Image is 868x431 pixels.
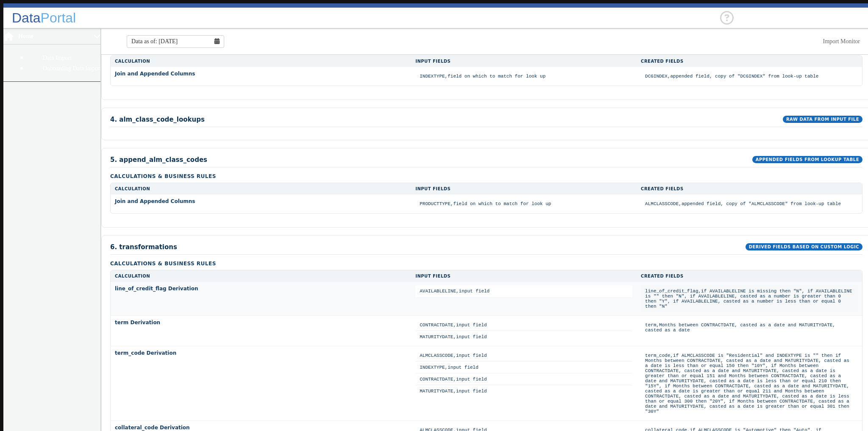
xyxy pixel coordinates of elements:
[111,270,411,282] th: CALCULATION
[415,319,632,331] td: CONTRACTDATE,input field
[3,29,100,44] p-accordion-header: Home
[3,44,100,81] p-accordion-content: Home
[415,350,632,361] td: ALMCLASSCODE,input field
[111,183,411,195] th: CALCULATION
[641,350,858,417] td: term_code,if ALMCLASSCODE is "Residential" and INDEXTYPE is "" then if Months between CONTRACTDAT...
[41,10,76,25] span: Portal
[746,243,862,250] span: derived fields based on custom logic
[111,195,411,213] td: Join and Appended Columns
[823,38,860,44] a: This is available for Darling Employees only
[111,346,411,421] td: term_code Derivation
[12,10,41,25] span: Data
[411,56,637,67] th: INPUT FIELDS
[110,173,862,179] h6: CALCULATIONS & BUSINESS RULES
[28,63,93,74] a: Onboarding Data Import
[415,385,632,397] td: MATURITYDATE,input field
[415,361,632,373] td: INDEXTYPE,input field
[641,319,858,336] td: term,Months between CONTRACTDATE, casted as a date and MATURITYDATE, casted as a date
[28,53,93,63] a: Data Import
[411,270,637,282] th: INPUT FIELDS
[110,243,177,251] strong: 6. transformations
[415,285,632,297] td: AVAILABLELINE,input field
[641,285,858,312] td: line_of_credit_flag,if AVAILABLELINE is missing then "N", if AVAILABLELINE is "" then "N", if AVA...
[720,11,734,25] div: Help
[131,38,178,45] span: Data as of: [DATE]
[17,33,94,40] span: Home
[734,14,861,22] ng-select: null
[415,198,632,210] td: PRODUCTTYPE,field on which to match for look up
[415,373,632,385] td: CONTRACTDATE,input field
[411,183,637,195] th: INPUT FIELDS
[415,331,632,343] td: MATURITYDATE,input field
[111,282,411,316] td: line_of_credit_flag Derivation
[415,70,632,82] td: INDEXTYPE,field on which to match for look up
[110,261,862,267] h6: CALCULATIONS & BUSINESS RULES
[111,56,411,67] th: CALCULATION
[641,70,858,82] td: DCGINDEX,appended field, copy of "DCGINDEX" from look-up table
[637,270,862,282] th: CREATED FIELDS
[110,116,205,123] strong: 4. alm_class_code_lookups
[641,198,858,210] td: ALMCLASSCODE,appended field, copy of "ALMCLASSCODE" from look-up table
[783,116,862,123] span: raw data from input file
[637,56,862,67] th: CREATED FIELDS
[110,156,207,164] strong: 5. append_alm_class_codes
[752,156,862,163] span: appended fields from lookup table
[111,316,411,346] td: term Derivation
[637,183,862,195] th: CREATED FIELDS
[111,67,411,86] td: Join and Appended Columns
